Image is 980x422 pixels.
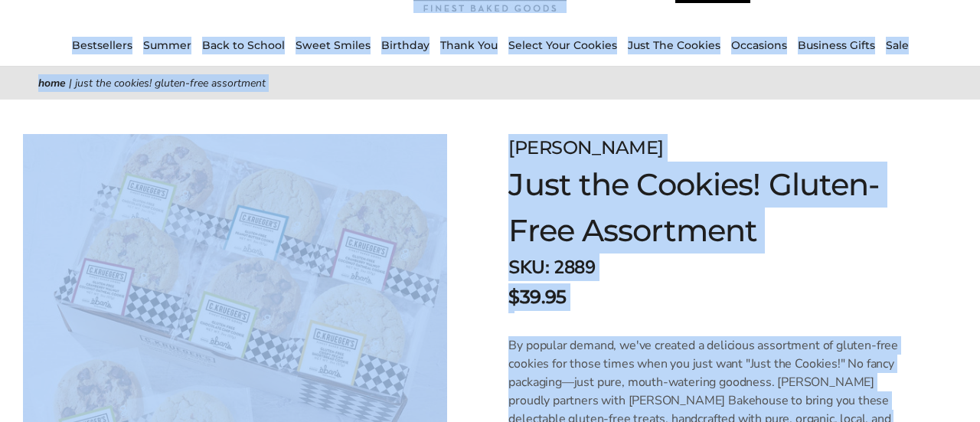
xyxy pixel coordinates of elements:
[202,38,285,52] a: Back to School
[508,162,903,254] h1: Just the Cookies! Gluten-Free Assortment
[12,364,158,410] iframe: Sign Up via Text for Offers
[296,38,371,52] a: Sweet Smiles
[38,74,942,92] nav: breadcrumbs
[69,76,72,90] span: |
[508,255,549,280] strong: SKU:
[75,76,266,90] span: Just the Cookies! Gluten-Free Assortment
[886,38,909,52] a: Sale
[143,38,191,52] a: Summer
[508,38,617,52] a: Select Your Cookies
[440,38,498,52] a: Thank You
[381,38,430,52] a: Birthday
[798,38,875,52] a: Business Gifts
[731,38,787,52] a: Occasions
[554,255,595,280] span: 2889
[38,76,66,90] a: Home
[508,283,566,311] span: $39.95
[628,38,720,52] a: Just The Cookies
[508,134,903,162] div: [PERSON_NAME]
[72,38,132,52] a: Bestsellers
